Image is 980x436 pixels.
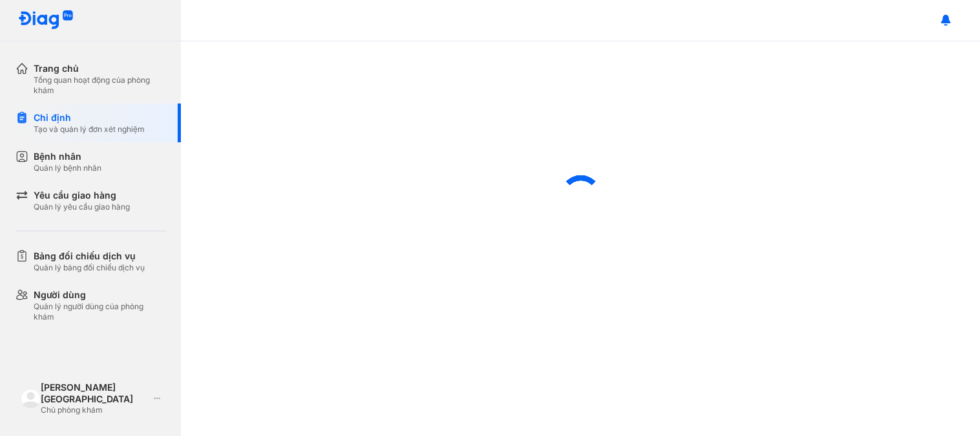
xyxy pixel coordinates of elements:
[34,124,145,135] div: Tạo và quản lý đơn xét nghiệm
[34,111,145,124] div: Chỉ định
[34,163,101,173] div: Quản lý bệnh nhân
[34,150,101,163] div: Bệnh nhân
[41,382,149,405] div: [PERSON_NAME][GEOGRAPHIC_DATA]
[34,202,130,212] div: Quản lý yêu cầu giao hàng
[21,389,41,409] img: logo
[34,301,165,322] div: Quản lý người dùng của phòng khám
[34,189,130,202] div: Yêu cầu giao hàng
[34,289,165,301] div: Người dùng
[34,263,145,273] div: Quản lý bảng đối chiếu dịch vụ
[18,10,74,30] img: logo
[34,75,165,96] div: Tổng quan hoạt động của phòng khám
[34,250,145,263] div: Bảng đối chiếu dịch vụ
[41,405,149,415] div: Chủ phòng khám
[34,62,165,75] div: Trang chủ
